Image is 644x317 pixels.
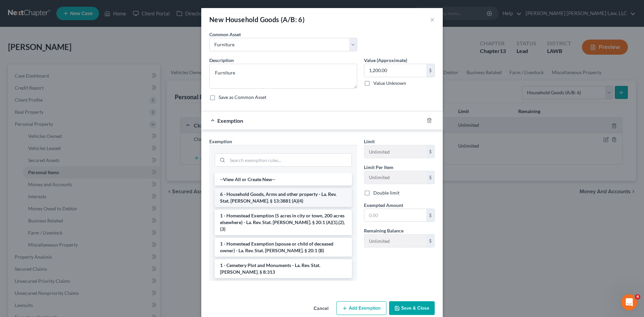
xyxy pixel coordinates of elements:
[308,302,334,315] button: Cancel
[215,238,352,257] li: 1 - Homestead Exemption (spouse or child of deceased owner) - La. Rev. Stat. [PERSON_NAME]. § 20:...
[389,301,435,315] button: Save & Close
[227,154,352,166] input: Search exemption rules...
[373,80,406,87] label: Value Unknown
[209,57,234,63] span: Description
[364,145,426,158] input: --
[426,234,434,247] div: $
[219,94,266,101] label: Save as Common Asset
[364,171,426,184] input: --
[426,145,434,158] div: $
[336,301,386,315] button: Add Exemption
[209,139,232,144] span: Exemption
[215,173,352,186] li: --View All or Create New--
[364,209,426,222] input: 0.00
[364,57,407,64] label: Value (Approximate)
[215,259,352,278] li: 1 - Cemetery Plot and Monuments - La. Rev. Stat. [PERSON_NAME]. § 8:313
[373,190,399,196] label: Double limit
[426,209,434,222] div: $
[364,164,393,171] label: Limit Per Item
[426,171,434,184] div: $
[364,64,426,77] input: 0.00
[364,202,403,208] span: Exempted Amount
[364,234,426,247] input: --
[621,294,637,310] iframe: Intercom live chat
[217,117,243,124] span: Exemption
[426,64,434,77] div: $
[215,210,352,235] li: 1 - Homestead Exemption (5 acres in city or town, 200 acres elsewhere) - La. Rev. Stat. [PERSON_N...
[430,15,435,23] button: ×
[364,227,404,234] label: Remaining Balance
[215,188,352,207] li: 6 - Household Goods, Arms and other property - La. Rev. Stat. [PERSON_NAME]. § 13:3881 (A)(4)
[635,294,640,300] span: 4
[364,139,375,144] span: Limit
[209,31,241,38] label: Common Asset
[209,15,305,24] div: New Household Goods (A/B: 6)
